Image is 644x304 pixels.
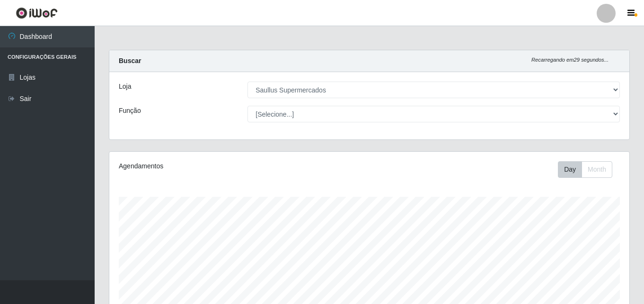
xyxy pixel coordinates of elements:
[582,161,612,178] button: Month
[558,161,582,178] button: Day
[119,106,141,116] label: Função
[16,7,58,19] img: CoreUI Logo
[119,82,131,92] label: Loja
[531,57,609,63] i: Recarregando em 29 segundos...
[119,161,319,171] div: Agendamentos
[119,57,141,64] strong: Buscar
[558,161,620,178] div: Toolbar with button groups
[558,161,612,178] div: First group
